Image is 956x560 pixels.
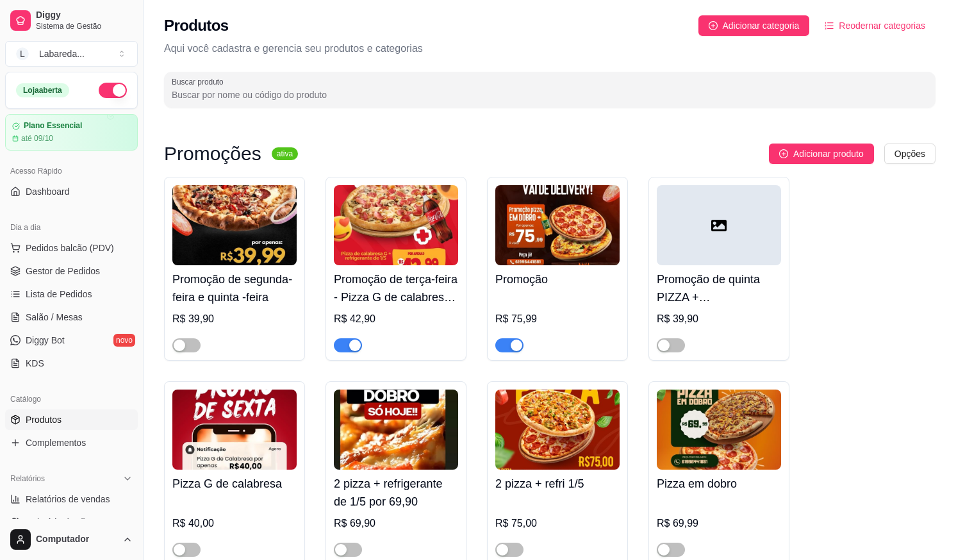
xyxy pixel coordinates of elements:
h3: Promoções [164,146,261,161]
p: Aqui você cadastra e gerencia seu produtos e categorias [164,41,935,56]
a: Relatório de clientes [5,512,138,532]
a: Dashboard [5,181,138,202]
span: Computador [36,534,117,545]
div: Catálogo [5,389,138,409]
h4: Promoção de terça-feira - Pizza G de calabresa + refrigerante de 1/5 [334,270,458,306]
span: Relatórios [10,474,45,484]
img: product-image [172,390,297,470]
span: Dashboard [26,185,70,198]
a: Salão / Mesas [5,307,138,327]
span: Relatórios de vendas [26,493,110,506]
div: R$ 39,90 [657,311,781,327]
span: Adicionar categoria [723,19,800,33]
h4: 2 pizza + refrigerante de 1/5 por 69,90 [334,475,458,511]
div: Acesso Rápido [5,161,138,181]
input: Buscar produto [172,88,928,101]
div: R$ 75,99 [495,311,620,327]
span: Adicionar produto [793,147,864,161]
a: KDS [5,353,138,374]
a: Lista de Pedidos [5,284,138,304]
h4: Pizza G de calabresa [172,475,297,493]
div: R$ 40,00 [172,516,297,531]
div: Loja aberta [16,83,69,97]
div: Dia a dia [5,217,138,238]
div: R$ 69,90 [334,516,458,531]
img: product-image [334,185,458,265]
div: Labareda ... [39,47,85,60]
button: Pedidos balcão (PDV) [5,238,138,258]
img: product-image [172,185,297,265]
h4: 2 pizza + refri 1/5 [495,475,620,493]
span: L [16,47,29,60]
a: Complementos [5,432,138,453]
h4: Promoção de segunda-feira e quinta -feira [172,270,297,306]
label: Buscar produto [172,76,228,87]
button: Select a team [5,41,138,67]
img: product-image [657,390,781,470]
span: Complementos [26,436,86,449]
span: Lista de Pedidos [26,288,92,301]
button: Adicionar categoria [698,15,810,36]
button: Opções [884,144,935,164]
span: Sistema de Gestão [36,21,133,31]
button: Reodernar categorias [814,15,935,36]
span: Reodernar categorias [839,19,925,33]
span: Gestor de Pedidos [26,265,100,277]
h4: Promoção [495,270,620,288]
span: plus-circle [779,149,788,158]
span: Pedidos balcão (PDV) [26,242,114,254]
span: Opções [894,147,925,161]
h2: Produtos [164,15,229,36]
a: Produtos [5,409,138,430]
h4: Promoção de quinta PIZZA + REFRIGERANTE 1/5 [657,270,781,306]
h4: Pizza em dobro [657,475,781,493]
a: Gestor de Pedidos [5,261,138,281]
sup: ativa [272,147,298,160]
a: DiggySistema de Gestão [5,5,138,36]
a: Plano Essencialaté 09/10 [5,114,138,151]
img: product-image [334,390,458,470]
span: Relatório de clientes [26,516,107,529]
button: Adicionar produto [769,144,874,164]
article: Plano Essencial [24,121,82,131]
div: R$ 39,90 [172,311,297,327]
img: product-image [495,185,620,265]
div: R$ 42,90 [334,311,458,327]
button: Alterar Status [99,83,127,98]
img: product-image [495,390,620,470]
span: Diggy Bot [26,334,65,347]
div: R$ 75,00 [495,516,620,531]
article: até 09/10 [21,133,53,144]
span: plus-circle [709,21,718,30]
span: ordered-list [825,21,834,30]
span: KDS [26,357,44,370]
div: R$ 69,99 [657,516,781,531]
span: Diggy [36,10,133,21]
a: Diggy Botnovo [5,330,138,350]
span: Produtos [26,413,62,426]
span: Salão / Mesas [26,311,83,324]
button: Computador [5,524,138,555]
a: Relatórios de vendas [5,489,138,509]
